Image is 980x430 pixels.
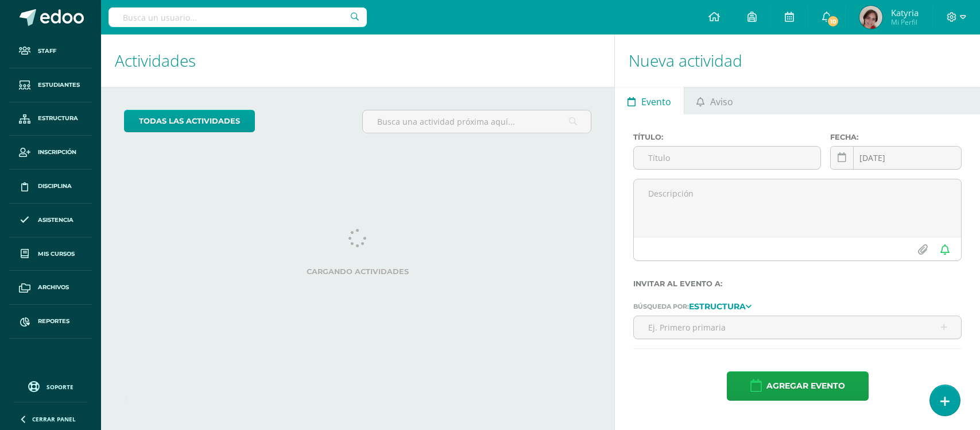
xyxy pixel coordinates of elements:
span: Mis cursos [38,249,75,259]
span: Cerrar panel [32,415,76,423]
input: Fecha de entrega [831,147,961,169]
span: Mi Perfil [891,17,919,27]
img: a2b802f23b7c04cc8f9775ff2bf44706.png [859,6,882,29]
h1: Actividades [115,34,601,87]
a: Estructura [689,302,752,310]
span: Asistencia [38,216,73,225]
a: Mis cursos [9,237,92,271]
a: Staff [9,34,92,68]
span: Aviso [710,88,733,116]
a: Disciplina [9,170,92,204]
span: Agregar evento [766,372,845,400]
input: Busca una actividad próxima aquí... [363,110,591,133]
span: Katyria [891,7,919,18]
span: 10 [827,15,839,28]
a: Reportes [9,305,92,339]
span: Evento [641,88,671,116]
label: Cargando actividades [124,267,591,276]
a: Archivos [9,271,92,305]
span: Búsqueda por: [633,302,689,310]
span: Soporte [47,383,73,391]
a: Estructura [9,102,92,136]
input: Ej. Primero primaria [634,316,961,339]
a: Estudiantes [9,68,92,102]
a: Aviso [684,87,746,114]
span: Archivos [38,283,69,292]
label: Invitar al evento a: [633,279,962,288]
span: Disciplina [38,182,72,191]
h1: Nueva actividad [629,34,966,87]
input: Busca un usuario... [109,7,367,27]
label: Título: [633,133,821,141]
label: Fecha: [830,133,962,141]
a: Inscripción [9,136,92,170]
button: Agregar evento [727,371,869,401]
span: Reportes [38,317,69,326]
a: Evento [615,87,683,114]
a: todas las Actividades [124,110,255,132]
a: Soporte [14,378,87,394]
span: Estudiantes [38,80,80,90]
span: Estructura [38,114,78,123]
input: Título [634,147,820,169]
strong: Estructura [689,301,746,312]
a: Asistencia [9,204,92,237]
span: Staff [38,47,56,56]
span: Inscripción [38,148,76,157]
